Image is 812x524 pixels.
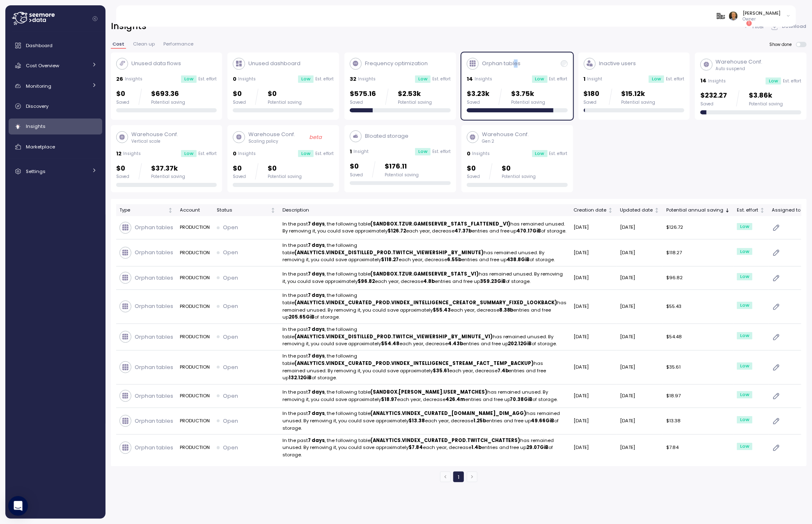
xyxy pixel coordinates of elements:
[622,100,656,105] div: Potential saving
[716,58,763,66] p: Warehouse Conf.
[177,290,213,324] td: PRODUCTION
[298,75,314,83] div: Low
[570,267,617,290] td: [DATE]
[289,374,312,381] strong: 132.12GiB
[223,417,238,425] p: Open
[415,148,431,155] div: Low
[180,207,210,214] div: Account
[294,333,493,340] strong: (ANALYTICS.VINDEX_DISTILLED_PROD.TWITCH_VIEWERSHIP_BY_MINUTE_V1)
[308,437,325,444] strong: 7 days
[511,100,545,105] div: Potential saving
[135,417,173,425] p: Orphan tables
[282,389,567,403] p: In the past , the following table has remained unused. By removing it, you could save approximate...
[9,139,102,155] a: Marketplace
[433,367,449,374] strong: $35.61
[467,89,489,100] p: $3.23k
[116,163,129,174] p: $0
[177,385,213,408] td: PRODUCTION
[135,363,173,371] p: Orphan tables
[700,90,727,101] p: $232.27
[177,435,213,461] td: PRODUCTION
[381,256,399,263] strong: $118.27
[350,75,356,83] p: 32
[734,204,768,216] th: Est. effortNot sorted
[608,207,613,213] div: Not sorted
[729,11,738,20] img: ACg8ocJGXzOstUcSGpJl7WsweQqcTcXsmMI3fEIuLrbjajM8c4QeNgY=s96-c
[475,76,492,82] p: Insights
[315,76,334,82] p: Est. effort
[570,290,617,324] td: [DATE]
[570,239,617,266] td: [DATE]
[663,385,734,408] td: $18.97
[573,207,606,214] div: Creation date
[408,417,425,424] strong: $13.38
[112,42,124,46] span: Cost
[233,89,246,100] p: $0
[294,249,484,256] strong: (ANALYTICS.VINDEX_DISTILLED_PROD.TWITCH_VIEWERSHIP_BY_MINUTE)
[617,408,663,435] td: [DATE]
[482,130,529,139] p: Warehouse Conf.
[663,290,734,324] td: $55.43
[467,100,489,105] div: Saved
[181,150,197,157] div: Low
[654,207,660,213] div: Not sorted
[570,385,617,408] td: [DATE]
[223,248,238,257] p: Open
[116,89,129,100] p: $0
[617,290,663,324] td: [DATE]
[743,10,781,16] div: [PERSON_NAME]
[432,149,451,155] p: Est. effort
[9,37,102,54] a: Dashboard
[471,444,482,451] strong: 1.4b
[527,444,549,451] strong: 29.07GiB
[308,292,325,298] strong: 7 days
[248,130,295,139] p: Warehouse Conf.
[282,221,567,235] p: In the past , the following table has remained unused. By removing it, you could save approximate...
[617,204,663,216] th: Updated dateNot sorted
[584,89,600,100] p: $180
[131,139,178,144] p: Vertical scale
[151,174,185,180] div: Potential saving
[480,278,506,285] strong: 359.23GiB
[135,392,173,400] p: Orphan tables
[213,204,279,216] th: StatusNot sorted
[9,57,102,74] a: Cost Overview
[26,62,59,69] span: Cost Overview
[268,163,302,174] p: $0
[549,76,568,82] p: Est. effort
[502,163,536,174] p: $0
[223,444,238,452] p: Open
[223,333,238,341] p: Open
[743,16,781,22] p: Owner
[370,221,511,227] strong: (SANDBOX.TZUR.GAMESERVER_STATS_FLATTENED_V1)
[498,367,509,374] strong: 7.4b
[570,204,617,216] th: Creation dateNot sorted
[308,353,325,359] strong: 7 days
[467,75,473,83] p: 14
[663,324,734,351] td: $54.48
[26,103,48,109] span: Discovery
[223,392,238,400] p: Open
[381,396,397,403] strong: $18.97
[517,228,541,234] strong: 470.17GiB
[116,75,123,83] p: 26
[737,273,752,280] div: Low
[308,271,325,277] strong: 7 days
[766,77,781,85] div: Low
[499,307,514,313] strong: 8.38b
[783,78,801,84] p: Est. effort
[502,174,536,180] div: Potential saving
[454,228,472,234] strong: 47.37b
[308,242,325,248] strong: 7 days
[584,100,600,105] div: Saved
[716,66,763,72] p: Auto suspend
[398,100,432,105] div: Potential saving
[617,385,663,408] td: [DATE]
[737,207,758,214] div: Est. effort
[370,389,487,395] strong: (SANDBOX.[PERSON_NAME].USER_MATCHES)
[398,89,432,100] p: $2.53k
[177,324,213,351] td: PRODUCTION
[294,299,557,306] strong: (ANALYTICS.VINDEX_CURATED_PROD.VINDEX_INTELLIGENCE_CREATOR_SUMMARY_FIXED_LOOKBACK)
[749,101,783,107] div: Potential saving
[350,172,363,178] div: Saved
